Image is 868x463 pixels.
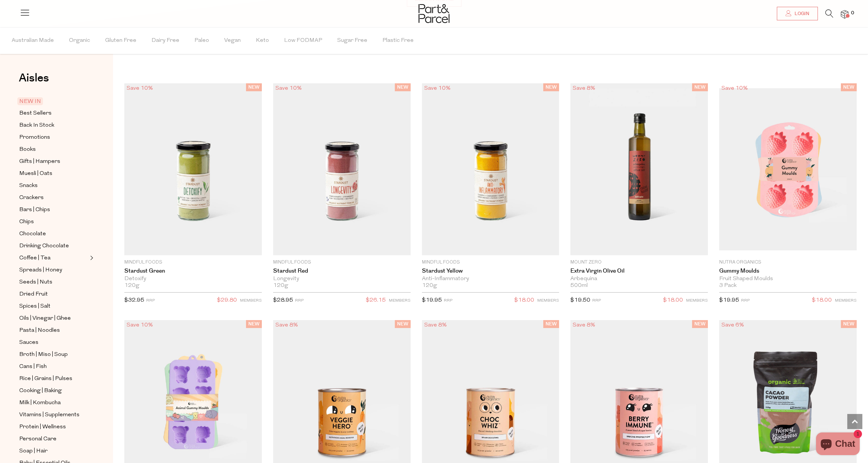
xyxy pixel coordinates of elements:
span: Cooking | Baking [19,386,62,396]
span: Dried Fruit [19,290,48,299]
div: Save 8% [570,320,598,330]
div: Save 8% [570,83,598,94]
inbox-online-store-chat: Shopify online store chat [814,432,862,457]
p: Mindful Foods [422,259,559,266]
a: Books [19,145,88,154]
span: Broth | Miso | Soup [19,350,68,359]
span: Books [19,145,36,154]
a: Spices | Salt [19,302,88,311]
img: Extra Virgin Olive Oil [570,83,708,255]
a: Soap | Hair [19,446,88,456]
span: Crackers [19,193,44,202]
a: NEW IN [19,97,88,106]
a: Rice | Grains | Pulses [19,374,88,383]
span: Paleo [194,28,209,54]
span: Seeds | Nuts [19,278,52,287]
a: Vitamins | Supplements [19,410,88,420]
span: Spreads | Honey [19,266,62,275]
span: $19.95 [422,297,442,303]
div: Save 10% [719,83,750,94]
p: Mount Zero [570,259,708,266]
div: Save 6% [719,320,746,330]
span: Australian Made [12,28,54,54]
span: Dairy Free [151,28,179,54]
a: Stardust Green [124,268,262,274]
span: Gluten Free [105,28,136,54]
a: Drinking Chocolate [19,241,88,251]
img: Stardust Green [124,83,262,255]
img: Gummy Moulds [719,88,857,250]
span: Vegan [224,28,241,54]
a: Extra Virgin Olive Oil [570,268,708,274]
div: Longevity [273,276,411,282]
span: Chips [19,218,34,227]
span: Keto [256,28,269,54]
a: Dried Fruit [19,290,88,299]
span: Snacks [19,181,38,190]
a: Back In Stock [19,121,88,130]
span: Organic [69,28,90,54]
span: NEW [395,320,411,328]
span: Login [793,11,809,17]
a: Oils | Vinegar | Ghee [19,314,88,323]
a: Chips [19,217,88,227]
span: Personal Care [19,435,57,444]
p: Mindful Foods [124,259,262,266]
a: Bars | Chips [19,205,88,215]
a: Stardust Yellow [422,268,559,274]
img: Stardust Yellow [422,83,559,255]
a: Promotions [19,133,88,142]
a: Sauces [19,338,88,347]
span: 120g [422,282,437,289]
span: Soap | Hair [19,447,47,456]
a: Aisles [19,72,49,91]
span: Back In Stock [19,121,54,130]
small: RRP [146,299,155,303]
img: Part&Parcel [419,4,449,23]
a: Muesli | Oats [19,169,88,178]
small: RRP [741,299,750,303]
a: Gifts | Hampers [19,157,88,166]
span: Oils | Vinegar | Ghee [19,314,71,323]
div: Save 10% [124,83,155,94]
span: NEW [841,83,857,91]
div: Save 10% [273,83,304,94]
div: Detoxify [124,276,262,282]
span: NEW [543,83,559,91]
div: Save 8% [273,320,300,330]
span: $28.95 [273,297,293,303]
div: Save 10% [422,83,453,94]
span: 0 [849,10,856,17]
span: $18.00 [812,296,832,305]
span: NEW [395,83,411,91]
small: RRP [444,299,452,303]
button: Expand/Collapse Coffee | Tea [88,253,93,262]
p: Mindful Foods [273,259,411,266]
span: NEW [246,83,262,91]
span: $26.15 [366,296,386,305]
a: Cooking | Baking [19,386,88,396]
span: Chocolate [19,230,46,239]
span: NEW [543,320,559,328]
span: Aisles [19,70,49,86]
span: NEW [246,320,262,328]
a: Protein | Wellness [19,422,88,432]
a: Broth | Miso | Soup [19,350,88,359]
span: $29.80 [217,296,237,305]
div: Save 8% [422,320,449,330]
a: Milk | Kombucha [19,398,88,408]
span: $19.50 [570,297,590,303]
span: Bars | Chips [19,205,50,215]
span: Muesli | Oats [19,169,52,178]
a: Coffee | Tea [19,253,88,263]
small: MEMBERS [686,299,708,303]
div: Fruit Shaped Moulds [719,276,857,282]
a: Cans | Fish [19,362,88,371]
a: Best Sellers [19,109,88,118]
p: Nutra Organics [719,259,857,266]
span: NEW IN [17,97,43,105]
span: Cans | Fish [19,362,47,371]
a: 0 [841,10,848,18]
img: Stardust Red [273,83,411,255]
a: Crackers [19,193,88,202]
